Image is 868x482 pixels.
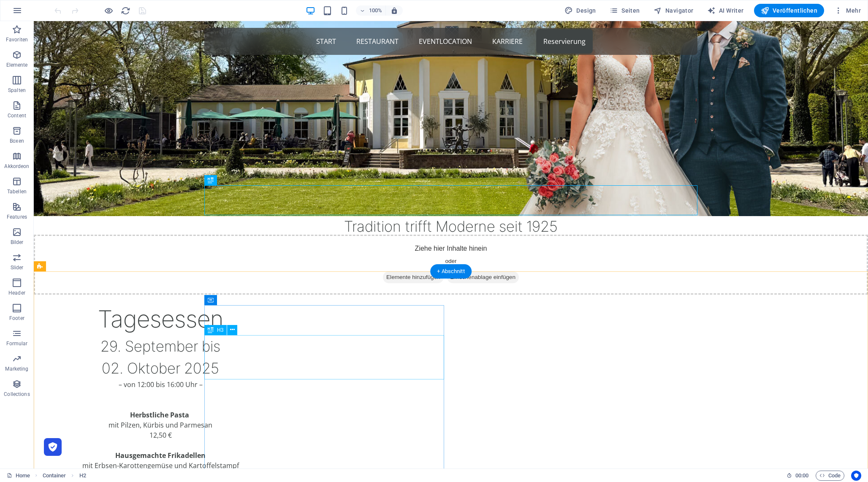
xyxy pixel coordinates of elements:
[610,6,640,15] span: Seiten
[704,4,747,17] button: AI Writer
[79,471,86,481] span: Klick zum Auswählen. Doppelklick zum Bearbeiten
[349,250,410,262] span: Elemente hinzufügen
[103,5,114,16] button: Klicke hier, um den Vorschau-Modus zu verlassen
[801,472,803,479] span: :
[7,214,27,220] p: Features
[9,315,24,322] p: Footer
[834,6,861,15] span: Mehr
[217,328,223,333] span: H3
[7,188,27,195] p: Tabellen
[787,471,809,481] h6: Session-Zeit
[8,112,26,119] p: Content
[761,6,817,15] span: Veröffentlichen
[43,471,66,481] span: Klick zum Auswählen. Doppelklick zum Bearbeiten
[650,4,697,17] button: Navigator
[851,471,861,481] button: Usercentrics
[356,5,386,16] button: 100%
[819,471,841,481] span: Code
[564,6,596,15] span: Design
[10,138,24,144] p: Boxen
[795,471,808,481] span: 00 00
[606,4,643,17] button: Seiten
[7,471,30,481] a: Klick, um Auswahl aufzuheben. Doppelklick öffnet Seitenverwaltung
[369,5,382,16] h6: 100%
[120,5,130,16] button: reload
[8,87,26,94] p: Spalten
[654,6,694,15] span: Navigator
[561,4,599,17] button: Design
[6,340,28,347] p: Formular
[6,36,28,43] p: Favoriten
[430,264,472,279] div: + Abschnitt
[391,7,398,14] i: Bei Größenänderung Zoomstufe automatisch an das gewählte Gerät anpassen.
[816,471,844,481] button: Code
[561,4,599,17] div: Design (Strg+Alt+Y)
[413,250,485,262] span: Zwischenablage einfügen
[11,239,24,246] p: Bilder
[4,391,30,398] p: Collections
[5,366,28,372] p: Marketing
[754,4,824,17] button: Veröffentlichen
[8,290,25,296] p: Header
[43,471,86,481] nav: breadcrumb
[121,6,130,16] i: Seite neu laden
[4,163,29,170] p: Akkordeon
[11,264,24,271] p: Slider
[831,4,864,17] button: Mehr
[6,62,28,68] p: Elemente
[707,6,744,15] span: AI Writer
